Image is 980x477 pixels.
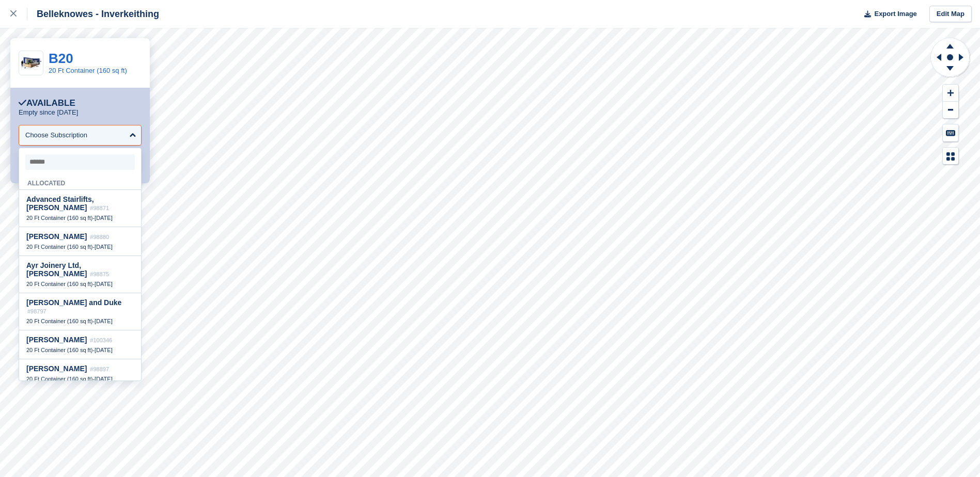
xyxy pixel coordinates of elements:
[874,9,916,19] span: Export Image
[49,67,127,74] a: 20 Ft Container (160 sq ft)
[90,234,109,240] span: #98880
[26,375,134,383] div: -
[95,244,113,250] span: [DATE]
[95,281,113,287] span: [DATE]
[26,215,92,221] span: 20 Ft Container (160 sq ft)
[25,130,87,140] div: Choose Subscription
[26,281,92,287] span: 20 Ft Container (160 sq ft)
[26,336,87,344] span: [PERSON_NAME]
[26,195,94,212] span: Advanced Stairlifts, [PERSON_NAME]
[19,98,75,108] div: Available
[90,337,112,343] span: #100346
[27,308,46,314] span: #98797
[26,346,134,354] div: -
[90,205,109,211] span: #98871
[26,261,87,278] span: Ayr Joinery Ltd, [PERSON_NAME]
[26,243,134,250] div: -
[26,214,134,221] div: -
[26,244,92,250] span: 20 Ft Container (160 sq ft)
[26,347,92,353] span: 20 Ft Container (160 sq ft)
[26,364,87,373] span: [PERSON_NAME]
[858,6,917,23] button: Export Image
[26,232,87,241] span: [PERSON_NAME]
[26,317,134,325] div: -
[943,85,958,102] button: Zoom In
[26,318,92,324] span: 20 Ft Container (160 sq ft)
[27,8,159,20] div: Belleknowes - Inverkeithing
[943,124,958,141] button: Keyboard Shortcuts
[90,271,109,277] span: #98875
[49,51,73,66] a: B20
[19,54,43,72] img: 20-ft-container%20(47).jpg
[19,174,141,190] div: Allocated
[26,280,134,288] div: -
[95,376,113,382] span: [DATE]
[943,148,958,165] button: Map Legend
[90,366,109,372] span: #98897
[26,376,92,382] span: 20 Ft Container (160 sq ft)
[929,6,972,23] a: Edit Map
[943,102,958,119] button: Zoom Out
[26,298,121,307] span: [PERSON_NAME] and Duke
[19,108,78,117] p: Empty since [DATE]
[95,347,113,353] span: [DATE]
[95,318,113,324] span: [DATE]
[95,215,113,221] span: [DATE]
